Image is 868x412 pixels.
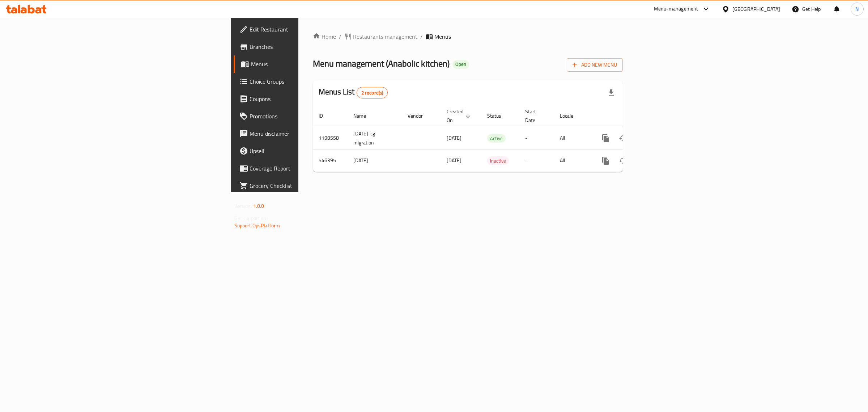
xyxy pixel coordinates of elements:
a: Branches [234,38,376,55]
button: Change Status [614,152,632,169]
span: Menus [251,60,370,68]
span: Open [452,61,469,67]
span: ID [319,112,332,120]
span: Upsell [250,147,370,155]
button: Change Status [614,130,632,147]
h2: Menus List [319,87,388,98]
span: Choice Groups [250,77,370,86]
span: Created On [447,107,473,125]
span: Inactive [487,157,509,165]
a: Restaurants management [344,32,417,41]
button: more [597,152,614,169]
span: Restaurants management [353,32,417,41]
a: Edit Restaurant [234,21,376,38]
a: Choice Groups [234,73,376,90]
div: [GEOGRAPHIC_DATA] [732,5,780,13]
span: Grocery Checklist [250,181,370,190]
div: Menu-management [654,5,698,13]
a: Coverage Report [234,160,376,177]
td: - [519,150,554,172]
td: All [554,127,591,150]
a: Menus [234,55,376,73]
div: Total records count [357,87,388,98]
span: Active [487,134,506,143]
span: Get support on: [234,214,268,223]
span: Status [487,112,511,120]
span: Promotions [250,112,370,121]
div: Open [452,60,469,69]
span: Edit Restaurant [250,25,370,34]
button: Add New Menu [567,58,623,72]
span: Menu management ( Anabolic kitchen ) [313,55,450,72]
span: Coverage Report [250,164,370,173]
a: Grocery Checklist [234,177,376,194]
span: Vendor [408,112,432,120]
span: 1.0.0 [253,201,264,211]
a: Promotions [234,108,376,125]
span: [DATE] [447,133,461,143]
span: 2 record(s) [357,89,388,96]
button: more [597,130,614,147]
span: Coupons [250,94,370,103]
span: Branches [250,42,370,51]
div: Export file [603,84,620,101]
a: Menu disclaimer [234,125,376,142]
span: Menus [434,32,451,41]
span: N [855,5,859,13]
a: Upsell [234,142,376,160]
td: - [519,127,554,150]
span: Version: [234,201,252,211]
a: Coupons [234,90,376,108]
span: Start Date [525,107,545,125]
span: Add New Menu [573,60,617,70]
span: Locale [560,112,583,120]
td: All [554,150,591,172]
div: Active [487,134,506,143]
th: Actions [591,105,672,127]
a: Support.OpsPlatform [234,221,280,230]
nav: breadcrumb [313,32,623,41]
span: Menu disclaimer [250,129,370,138]
li: / [420,32,423,41]
table: enhanced table [313,105,672,172]
span: Name [353,112,375,120]
span: [DATE] [447,156,461,165]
